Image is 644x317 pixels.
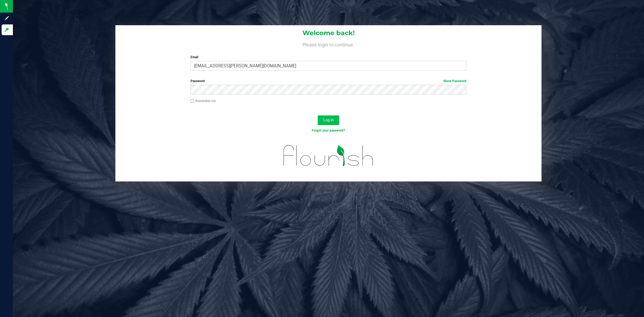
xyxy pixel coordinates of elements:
[275,139,382,173] img: flourish_logo.svg
[191,79,205,83] span: Password
[115,30,541,37] h1: Welcome back!
[191,55,467,60] label: Email
[312,129,345,132] a: Forgot your password?
[115,41,541,47] h4: Please login to continue.
[443,79,466,83] a: Show Password
[191,99,194,103] input: Remember me
[4,16,9,21] inline-svg: Sign up
[4,27,9,32] inline-svg: Log in
[318,115,339,125] button: Log In
[191,99,216,103] label: Remember me
[323,118,334,122] span: Log In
